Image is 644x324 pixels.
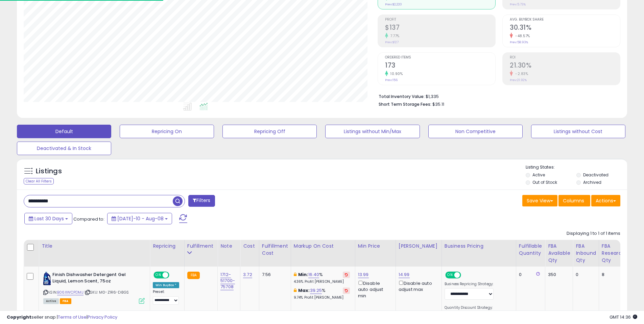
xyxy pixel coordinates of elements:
div: Markup on Cost [294,243,352,250]
span: | SKU: M0-Z1R6-D8GS [85,290,129,295]
b: Max: [298,287,310,294]
small: Prev: $2,220 [385,2,402,6]
label: Deactivated [583,172,609,178]
button: Listings without Min/Max [325,125,420,138]
button: Save View [522,195,557,206]
li: $1,335 [379,92,615,100]
p: 4.36% Profit [PERSON_NAME] [294,279,350,284]
a: 13.99 [358,271,369,278]
div: 8 [602,272,630,278]
a: 16.40 [308,271,319,278]
h2: $137 [385,24,495,33]
div: Fulfillment Cost [262,243,288,257]
div: Clear All Filters [24,178,54,184]
small: FBA [187,272,200,279]
small: -48.57% [513,33,530,39]
div: Title [42,243,147,250]
h5: Listings [36,167,62,176]
label: Active [532,172,545,178]
div: Preset: [153,290,179,305]
span: [DATE]-10 - Aug-08 [117,215,164,222]
a: 14.99 [399,271,410,278]
button: Default [17,125,111,138]
p: Listing States: [526,164,627,171]
h2: 30.31% [510,24,620,33]
button: Repricing On [120,125,214,138]
strong: Copyright [7,314,31,320]
label: Business Repricing Strategy: [445,282,494,286]
div: Fulfillment [187,243,215,250]
label: Out of Stock [532,179,557,185]
div: FBA Available Qty [548,243,570,264]
b: Finish Dishwasher Detergent Gel Liquid, Lemon Scent, 75oz [52,272,135,286]
div: Note [220,243,237,250]
div: Business Pricing [445,243,513,250]
p: 9.74% Profit [PERSON_NAME] [294,295,350,300]
div: ASIN: [43,272,145,303]
a: Terms of Use [58,314,87,320]
a: Privacy Policy [88,314,117,320]
span: Profit [385,18,495,22]
label: Quantity Discount Strategy: [445,305,494,310]
button: [DATE]-10 - Aug-08 [107,213,172,224]
img: 41rbdnOj+qL._SL40_.jpg [43,272,51,285]
span: ON [446,272,454,278]
small: Prev: 21.92% [510,78,527,82]
div: Disable auto adjust max [399,279,436,293]
th: The percentage added to the cost of goods (COGS) that forms the calculator for Min & Max prices. [291,240,355,267]
button: Repricing Off [222,125,317,138]
div: FBA Researching Qty [602,243,632,264]
span: Columns [563,197,584,204]
div: 350 [548,272,568,278]
div: FBA inbound Qty [576,243,596,264]
a: 39.25 [310,287,322,294]
span: 2025-09-8 14:36 GMT [610,314,637,320]
a: 1712-51700-75708 [220,271,235,290]
small: Prev: 156 [385,78,398,82]
a: 3.72 [243,271,252,278]
h2: 21.30% [510,61,620,71]
button: Non Competitive [428,125,523,138]
b: Total Inventory Value: [379,94,425,99]
div: Cost [243,243,256,250]
div: Fulfillable Quantity [519,243,542,257]
span: FBA [60,298,71,304]
div: % [294,288,350,300]
span: Compared to: [73,216,104,222]
div: Win BuyBox * [153,282,179,288]
b: Short Term Storage Fees: [379,101,431,107]
span: Ordered Items [385,56,495,59]
span: ON [154,272,163,278]
span: OFF [168,272,179,278]
div: Repricing [153,243,182,250]
span: All listings currently available for purchase on Amazon [43,298,59,304]
small: Prev: 5.73% [510,2,526,6]
div: Displaying 1 to 1 of 1 items [567,230,620,237]
button: Last 30 Days [24,213,72,224]
small: Prev: $127 [385,40,399,44]
div: Min Price [358,243,393,250]
button: Listings without Cost [531,125,625,138]
span: OFF [460,272,471,278]
button: Filters [188,195,215,207]
label: Archived [583,179,601,185]
div: 7.56 [262,272,286,278]
span: Avg. Buybox Share [510,18,620,22]
b: Min: [298,271,308,278]
span: ROI [510,56,620,59]
span: $35.11 [432,101,444,107]
button: Columns [558,195,590,206]
div: Disable auto adjust min [358,279,390,299]
div: seller snap | | [7,314,117,321]
h2: 173 [385,61,495,71]
span: Last 30 Days [34,215,64,222]
small: 7.77% [388,33,400,39]
button: Deactivated & In Stock [17,142,111,155]
small: Prev: 58.93% [510,40,528,44]
div: [PERSON_NAME] [399,243,439,250]
button: Actions [591,195,620,206]
div: % [294,272,350,284]
small: -2.83% [513,71,528,76]
a: B06XWCPDMJ [57,290,84,295]
div: 0 [519,272,540,278]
